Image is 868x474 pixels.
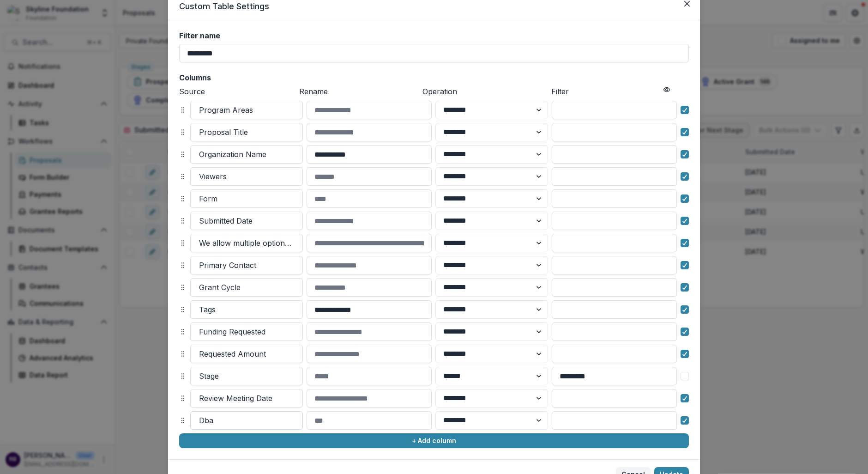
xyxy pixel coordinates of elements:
p: Filter [551,86,659,97]
p: Source [179,86,295,97]
h2: Columns [179,73,689,82]
p: Operation [422,86,548,97]
p: Rename [299,86,418,97]
label: Filter name [179,31,683,40]
button: + Add column [179,433,689,448]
